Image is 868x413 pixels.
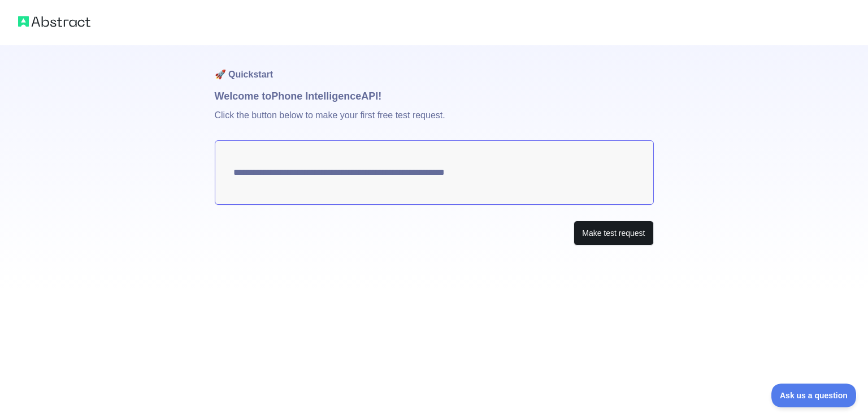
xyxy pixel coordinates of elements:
[18,14,90,29] img: Abstract logo
[215,88,654,104] h1: Welcome to Phone Intelligence API!
[215,45,654,88] h1: 🚀 Quickstart
[574,221,653,246] button: Make test request
[215,104,654,140] p: Click the button below to make your first free test request.
[771,384,857,407] iframe: Toggle Customer Support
